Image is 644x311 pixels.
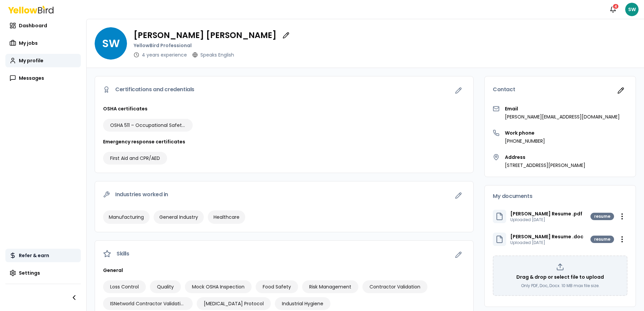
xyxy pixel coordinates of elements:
a: Refer & earn [5,249,81,262]
p: Uploaded [DATE] [510,217,582,222]
h3: Address [505,154,585,161]
span: SW [625,3,639,16]
p: [PERSON_NAME] Resume .doc [510,233,583,240]
h3: OSHA certificates [103,105,465,112]
span: Loss Control [110,283,139,290]
span: My jobs [19,40,38,46]
button: 4 [606,3,620,16]
span: Healthcare [214,214,239,220]
span: Quality [157,283,174,290]
span: Manufacturing [109,214,144,220]
div: First Aid and CPR/AED [103,152,167,165]
span: My profile [19,57,43,64]
h3: General [103,267,465,274]
p: 4 years experience [142,51,187,58]
a: Settings [5,266,81,280]
div: Loss Control [103,280,146,293]
a: Messages [5,71,81,85]
span: Contact [493,87,515,92]
h3: Emergency response certificates [103,138,465,145]
span: My documents [493,194,532,199]
div: General Industry [154,210,204,224]
div: OSHA 511 – Occupational Safety & Health Standards for General Industry (30-Hour) [103,119,193,132]
h3: Email [505,105,620,112]
p: Drag & drop or select file to upload [516,274,604,280]
span: Mock OSHA Inspection [192,283,245,290]
h3: Work phone [505,130,545,136]
div: 4 [612,3,619,9]
span: Industrial Hygiene [282,300,323,307]
div: Quality [150,280,181,293]
a: My profile [5,54,81,67]
span: First Aid and CPR/AED [110,155,160,162]
div: Drag & drop or select file to uploadOnly PDF, Doc, Docx. 10 MB max file size. [493,255,627,296]
span: Messages [19,75,44,81]
p: Speaks English [200,51,234,58]
a: Dashboard [5,19,81,32]
div: Healthcare [208,210,245,224]
span: Risk Management [309,283,351,290]
span: OSHA 511 – Occupational Safety & Health Standards for General Industry (30-Hour) [110,122,186,129]
div: COVID-19 Protocol [197,297,271,310]
span: Dashboard [19,22,47,29]
div: resume [590,213,614,220]
p: [PERSON_NAME] Resume .pdf [510,210,582,217]
span: [MEDICAL_DATA] Protocol [204,300,264,307]
p: [PERSON_NAME][EMAIL_ADDRESS][DOMAIN_NAME] [505,113,620,120]
div: resume [590,236,614,243]
span: Industries worked in [115,192,168,197]
p: YellowBird Professional [134,42,293,49]
span: SW [95,27,127,60]
span: Contractor Validation [369,283,420,290]
p: [PHONE_NUMBER] [505,138,545,144]
span: Skills [117,251,129,256]
div: Food Safety [256,280,298,293]
span: Certifications and credentials [115,87,194,92]
a: My jobs [5,36,81,50]
span: General Industry [159,214,198,220]
div: Industrial Hygiene [275,297,330,310]
div: Contractor Validation [362,280,427,293]
span: Settings [19,270,40,276]
div: Mock OSHA Inspection [185,280,252,293]
p: [PERSON_NAME] [PERSON_NAME] [134,31,277,39]
p: Uploaded [DATE] [510,240,583,245]
div: Risk Management [302,280,358,293]
span: ISNetworld Contractor Validation [110,300,186,307]
div: ISNetworld Contractor Validation [103,297,193,310]
span: Food Safety [263,283,291,290]
p: [STREET_ADDRESS][PERSON_NAME] [505,162,585,169]
div: Manufacturing [103,210,150,224]
p: Only PDF, Doc, Docx. 10 MB max file size. [521,283,600,288]
span: Refer & earn [19,252,49,259]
